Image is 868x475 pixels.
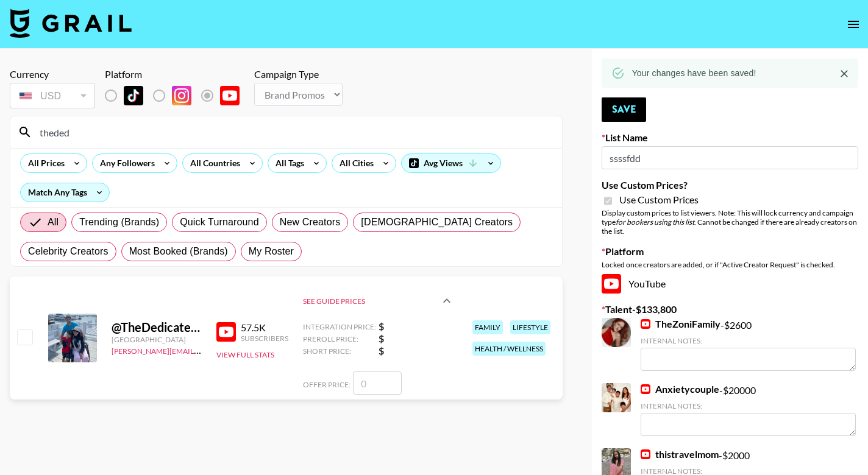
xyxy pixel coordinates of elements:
[303,281,454,320] div: See Guide Prices
[602,274,621,294] img: YouTube
[303,322,376,331] span: Integration Price:
[841,12,866,37] button: open drawer
[602,260,858,269] div: Locked once creators are added, or if "Active Creator Request" is checked.
[379,332,454,345] strong: $
[10,80,95,111] div: Currency is locked to USD
[332,154,376,172] div: All Cities
[249,244,294,259] span: My Roster
[172,86,191,105] img: Instagram
[619,194,699,206] span: Use Custom Prices
[379,320,454,332] strong: $
[105,68,249,80] div: Platform
[361,215,513,230] span: [DEMOGRAPHIC_DATA] Creators
[632,62,756,84] div: Your changes have been saved!
[112,320,202,335] div: @ TheDedicatedCaregiver
[216,350,274,359] button: View Full Stats
[641,383,719,395] a: Anxietycouple
[21,154,67,172] div: All Prices
[303,380,350,389] span: Offer Price:
[641,336,856,345] div: Internal Notes:
[124,86,143,105] img: TikTok
[353,371,402,395] input: 0
[835,65,853,83] button: Close
[10,68,95,80] div: Currency
[379,345,454,357] strong: $
[28,244,108,259] span: Celebrity Creators
[303,334,376,343] span: Preroll Price:
[641,449,650,459] img: YouTube
[641,383,856,436] div: - $ 20000
[303,297,439,306] div: See Guide Prices
[48,215,59,230] span: All
[129,244,228,259] span: Most Booked (Brands)
[510,320,550,334] div: lifestyle
[303,347,376,356] span: Short Price:
[641,318,856,371] div: - $ 2600
[472,342,546,356] div: health / wellness
[472,320,503,334] div: family
[402,154,500,172] div: Avg Views
[32,122,555,142] input: Search by User Name
[241,334,288,343] div: Subscribers
[216,322,236,342] img: YouTube
[268,154,307,172] div: All Tags
[254,68,343,80] div: Campaign Type
[602,208,858,236] div: Display custom prices to list viewers. Note: This will lock currency and campaign type . Cannot b...
[12,85,93,107] div: USD
[641,448,719,460] a: thistravelmom
[112,344,350,356] a: [PERSON_NAME][EMAIL_ADDRESS][PERSON_NAME][DOMAIN_NAME]
[602,245,858,258] label: Platform
[641,319,650,329] img: YouTube
[105,83,249,108] div: List locked to YouTube.
[602,179,858,191] label: Use Custom Prices?
[79,215,159,230] span: Trending (Brands)
[220,86,240,105] img: YouTube
[641,318,720,330] a: TheZoniFamily
[183,154,243,172] div: All Countries
[241,322,288,334] div: 57.5K
[112,335,202,344] div: [GEOGRAPHIC_DATA]
[93,154,157,172] div: Any Followers
[280,215,341,230] span: New Creators
[641,401,856,410] div: Internal Notes:
[21,183,109,202] div: Match Any Tags
[180,215,259,230] span: Quick Turnaround
[641,384,650,394] img: YouTube
[10,9,132,38] img: Grail Talent
[602,97,646,122] button: Save
[602,132,858,144] label: List Name
[602,303,858,315] label: Talent - $ 133,800
[616,217,694,227] em: for bookers using this list
[303,320,454,357] div: See Guide Prices
[602,274,858,294] div: YouTube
